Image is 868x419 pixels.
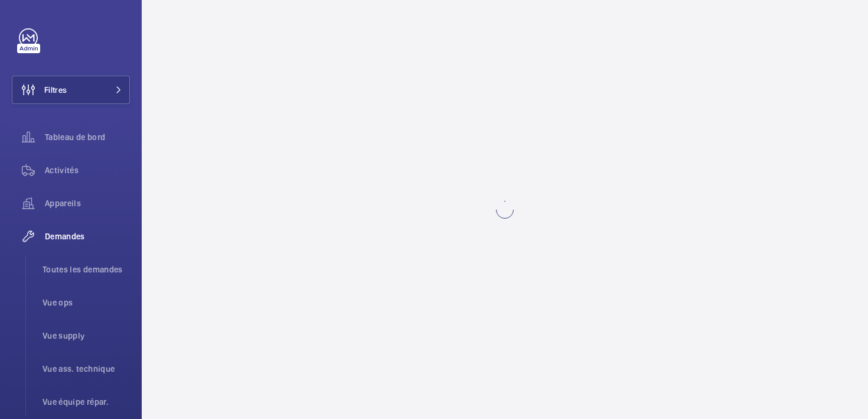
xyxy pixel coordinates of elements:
span: Vue équipe répar. [43,396,130,408]
span: Vue ops [43,297,130,308]
span: Activités [45,164,130,176]
span: Filtres [44,84,67,96]
span: Vue ass. technique [43,363,130,375]
span: Appareils [45,197,130,209]
span: Tableau de bord [45,131,130,143]
span: Vue supply [43,330,130,342]
span: Demandes [45,230,130,242]
span: Toutes les demandes [43,264,130,275]
button: Filtres [12,76,130,104]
